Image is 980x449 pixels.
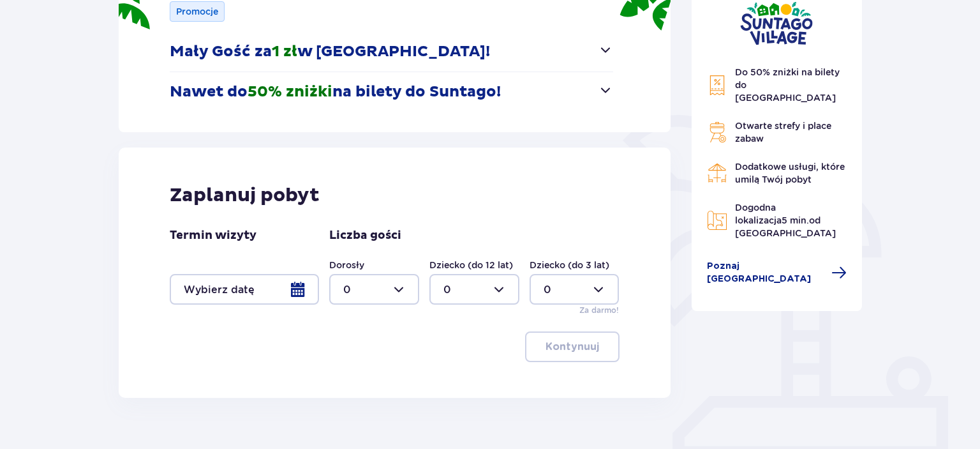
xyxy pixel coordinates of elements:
p: Liczba gości [329,228,401,243]
p: Zaplanuj pobyt [170,183,320,208]
p: Kontynuuj [546,340,599,354]
a: Poznaj [GEOGRAPHIC_DATA] [707,260,847,285]
p: Termin wizyty [170,228,256,243]
span: Dogodna lokalizacja od [GEOGRAPHIC_DATA] [735,202,836,238]
img: Suntago Village [740,1,813,45]
p: Nawet do na bilety do Suntago! [170,82,501,102]
p: Za darmo! [579,305,619,316]
p: Mały Gość za w [GEOGRAPHIC_DATA]! [170,42,490,61]
img: Discount Icon [707,75,727,96]
img: Map Icon [707,210,727,231]
label: Dziecko (do 12 lat) [429,259,513,271]
span: Otwarte strefy i place zabaw [735,121,831,144]
span: Dodatkowe usługi, które umilą Twój pobyt [735,162,845,185]
span: Poznaj [GEOGRAPHIC_DATA] [707,260,824,285]
span: Do 50% zniżki na bilety do [GEOGRAPHIC_DATA] [735,67,840,103]
img: Restaurant Icon [707,163,727,183]
span: 1 zł [272,42,297,61]
img: Grill Icon [707,122,727,142]
span: 5 min. [782,215,809,225]
button: Nawet do50% zniżkina bilety do Suntago! [170,72,613,112]
p: Promocje [176,5,218,18]
span: 50% zniżki [248,82,332,102]
label: Dziecko (do 3 lat) [530,259,609,271]
button: Kontynuuj [525,331,620,362]
button: Mały Gość za1 złw [GEOGRAPHIC_DATA]! [170,32,613,72]
label: Dorosły [329,259,364,271]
